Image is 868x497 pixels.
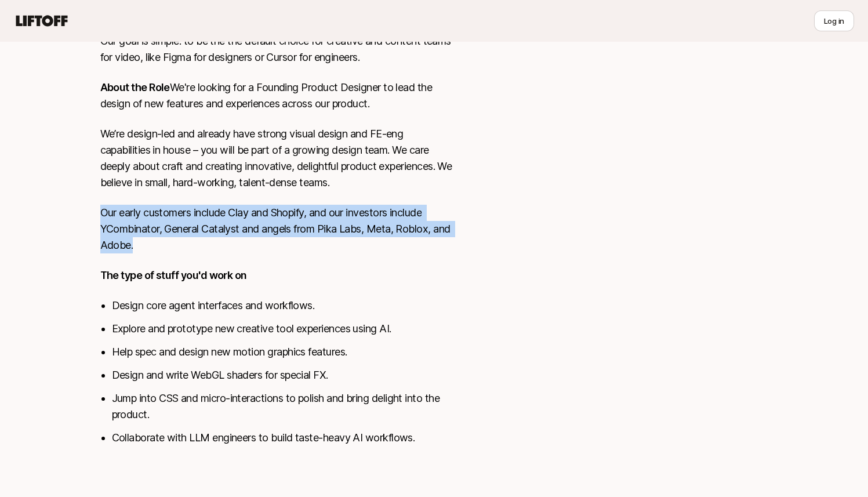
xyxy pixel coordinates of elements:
[112,430,453,446] li: Collaborate with LLM engineers to build taste-heavy AI workflows.
[100,269,247,281] strong: The type of stuff you'd work on
[100,205,453,253] p: Our early customers include Clay and Shopify, and our investors include YCombinator, General Cata...
[112,344,453,360] li: Help spec and design new motion graphics features.
[112,390,453,423] li: Jump into CSS and micro-interactions to polish and bring delight into the product.
[100,33,453,66] p: Our goal is simple: to be the the default choice for creative and content teams for video, like F...
[100,81,170,93] strong: About the Role
[814,10,854,31] button: Log in
[112,321,453,337] li: Explore and prototype new creative tool experiences using AI.
[100,79,453,112] p: We're looking for a Founding Product Designer to lead the design of new features and experiences ...
[100,126,453,191] p: We’re design-led and already have strong visual design and FE-eng capabilities in house – you wil...
[112,367,453,383] li: Design and write WebGL shaders for special FX.
[112,298,453,314] li: Design core agent interfaces and workflows.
